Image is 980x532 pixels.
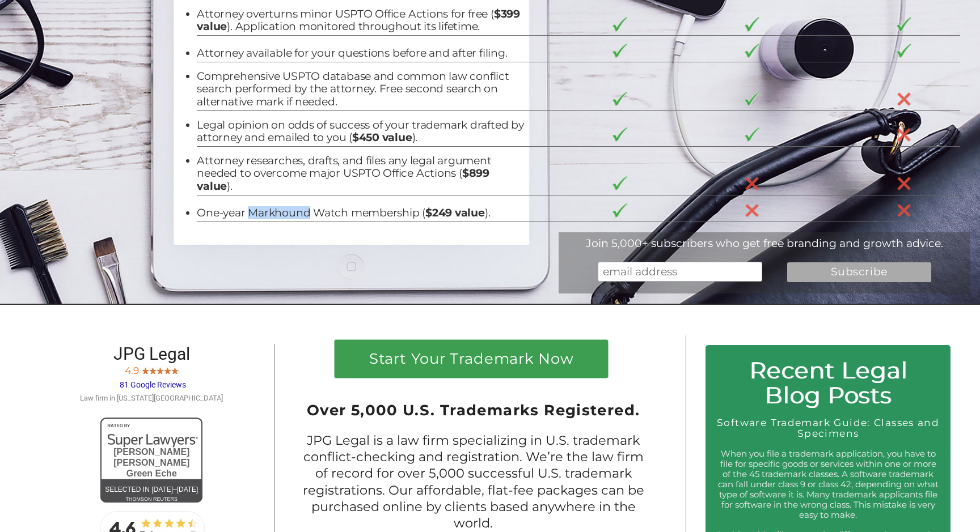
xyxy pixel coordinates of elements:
[352,131,412,144] b: $450 value
[715,449,940,520] p: When you file a trademark application, you have to file for specific goods or services within one...
[612,92,627,106] img: checkmark-border-3.png
[197,167,489,192] b: $899 value
[307,401,640,419] span: Over 5,000 U.S. Trademarks Registered.
[197,7,520,33] b: $399 value
[612,127,627,142] img: checkmark-border-3.png
[897,176,911,191] img: X-30-3.png
[197,47,527,59] li: Attorney available for your questions before and after filing.
[745,44,759,58] img: checkmark-border-3.png
[197,8,527,33] li: Attorney overturns minor USPTO Office Actions for free ( ). Application monitored throughout its ...
[745,92,759,106] img: checkmark-border-3.png
[717,416,939,439] a: Software Trademark Guide: Classes and Specimens
[749,356,907,410] span: Recent Legal Blog Posts
[787,262,931,282] input: Subscribe
[612,203,627,218] img: checkmark-border-3.png
[80,394,223,402] span: Law firm in [US_STATE][GEOGRAPHIC_DATA]
[345,352,598,372] h1: Start Your Trademark Now
[197,70,527,108] li: Comprehensive USPTO database and common law conflict search performed by the attorney. Free secon...
[559,237,970,250] div: Join 5,000+ subscribers who get free branding and growth advice.
[197,155,527,193] li: Attorney researches, drafts, and files any legal argument needed to overcome major USPTO Office A...
[197,119,527,144] li: Legal opinion on odds of success of your trademark drafted by attorney and emailed to you ( ).
[113,344,190,364] span: JPG Legal
[157,366,164,374] img: Screen-Shot-2017-10-03-at-11.31.22-PM.jpg
[100,493,202,506] div: thomson reuters
[100,446,202,479] div: [PERSON_NAME] [PERSON_NAME] Green Eche
[142,366,149,374] img: Screen-Shot-2017-10-03-at-11.31.22-PM.jpg
[897,17,911,31] img: checkmark-border-3.png
[745,176,759,191] img: X-30-3.png
[612,44,627,58] img: checkmark-border-3.png
[100,418,202,503] a: [PERSON_NAME] [PERSON_NAME]Green EcheSelected in [DATE]–[DATE]thomson reuters
[897,203,911,218] img: X-30-3.png
[164,366,171,374] img: Screen-Shot-2017-10-03-at-11.31.22-PM.jpg
[125,365,139,376] span: 4.9
[897,44,911,58] img: checkmark-border-3.png
[171,366,179,374] img: Screen-Shot-2017-10-03-at-11.31.22-PM.jpg
[120,380,186,389] span: 81 Google Reviews
[197,207,527,219] li: One-year Markhound Watch membership ( ).
[745,17,759,31] img: checkmark-border-3.png
[149,366,157,374] img: Screen-Shot-2017-10-03-at-11.31.22-PM.jpg
[335,340,608,378] a: Start Your Trademark Now
[598,262,762,282] input: email address
[100,483,202,496] div: Selected in [DATE]–[DATE]
[745,203,759,218] img: X-30-3.png
[612,176,627,190] img: checkmark-border-3.png
[897,92,911,107] img: X-30-3.png
[612,17,627,31] img: checkmark-border-3.png
[425,206,485,219] b: $249 value
[745,127,759,142] img: checkmark-border-3.png
[897,127,911,142] img: X-30-3.png
[80,351,223,403] a: JPG Legal 4.9 81 Google Reviews Law firm in [US_STATE][GEOGRAPHIC_DATA]
[302,432,645,531] p: JPG Legal is a law firm specializing in U.S. trademark conflict-checking and registration. We’re ...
